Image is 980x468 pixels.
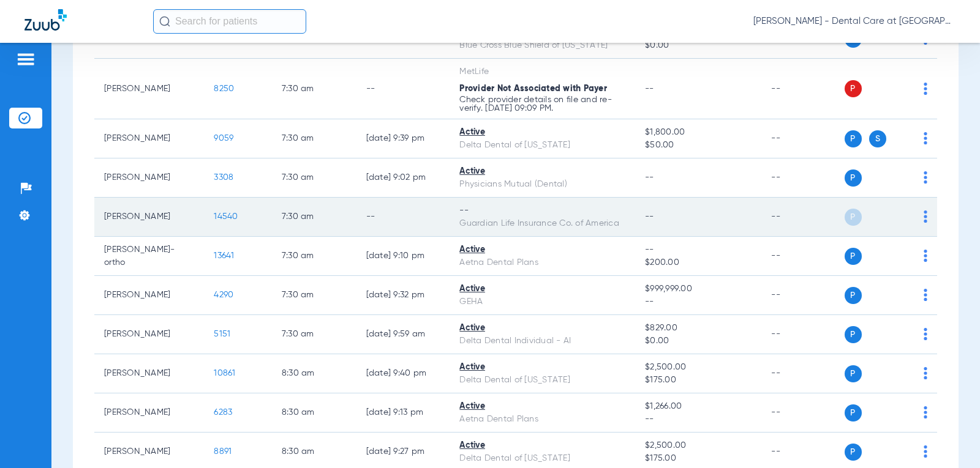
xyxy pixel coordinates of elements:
[761,119,844,158] td: --
[272,119,356,158] td: 7:30 AM
[645,256,752,269] span: $200.00
[845,209,862,226] span: P
[459,217,625,230] div: Guardian Life Insurance Co. of America
[645,173,654,182] span: --
[94,276,204,315] td: [PERSON_NAME]
[845,404,862,422] span: P
[459,295,625,308] div: GEHA
[924,83,927,95] img: group-dot-blue.svg
[272,158,356,198] td: 7:30 AM
[214,173,233,182] span: 3308
[459,256,625,269] div: Aetna Dental Plans
[645,400,752,413] span: $1,266.00
[645,452,752,465] span: $175.00
[356,354,450,393] td: [DATE] 9:40 PM
[761,276,844,315] td: --
[924,406,927,418] img: group-dot-blue.svg
[459,39,625,52] div: Blue Cross Blue Shield of [US_STATE]
[459,65,625,78] div: MetLife
[753,15,956,28] span: [PERSON_NAME] - Dental Care at [GEOGRAPHIC_DATA]
[459,400,625,413] div: Active
[94,59,204,119] td: [PERSON_NAME]
[94,198,204,237] td: [PERSON_NAME]
[459,322,625,335] div: Active
[459,204,625,217] div: --
[459,439,625,452] div: Active
[645,139,752,152] span: $50.00
[645,439,752,452] span: $2,500.00
[356,315,450,354] td: [DATE] 9:59 AM
[924,171,927,184] img: group-dot-blue.svg
[924,132,927,144] img: group-dot-blue.svg
[214,408,232,417] span: 6283
[924,250,927,262] img: group-dot-blue.svg
[645,212,654,221] span: --
[272,237,356,276] td: 7:30 AM
[761,198,844,237] td: --
[761,158,844,198] td: --
[214,369,235,377] span: 10861
[845,248,862,265] span: P
[645,413,752,426] span: --
[356,119,450,158] td: [DATE] 9:39 PM
[459,95,625,113] p: Check provider details on file and re-verify. [DATE] 09:09 PM.
[645,39,752,52] span: $0.00
[94,315,204,354] td: [PERSON_NAME]
[761,393,844,433] td: --
[459,178,625,191] div: Physicians Mutual (Dental)
[459,452,625,465] div: Delta Dental of [US_STATE]
[845,287,862,304] span: P
[459,283,625,295] div: Active
[645,283,752,295] span: $999,999.00
[153,9,306,34] input: Search for patients
[869,130,886,147] span: S
[94,354,204,393] td: [PERSON_NAME]
[845,80,862,97] span: P
[94,237,204,276] td: [PERSON_NAME]-ortho
[356,158,450,198] td: [DATE] 9:02 PM
[645,374,752,387] span: $175.00
[459,126,625,139] div: Active
[214,251,234,260] span: 13641
[214,447,232,456] span: 8891
[459,165,625,178] div: Active
[645,335,752,347] span: $0.00
[214,291,233,299] span: 4290
[645,322,752,335] span: $829.00
[924,210,927,223] img: group-dot-blue.svg
[356,393,450,433] td: [DATE] 9:13 PM
[214,212,238,221] span: 14540
[94,393,204,433] td: [PERSON_NAME]
[214,330,230,338] span: 5151
[645,295,752,308] span: --
[845,365,862,382] span: P
[645,243,752,256] span: --
[459,243,625,256] div: Active
[761,315,844,354] td: --
[16,52,36,67] img: hamburger-icon
[924,328,927,340] img: group-dot-blue.svg
[272,59,356,119] td: 7:30 AM
[845,169,862,187] span: P
[214,84,234,93] span: 8250
[356,198,450,237] td: --
[159,16,170,27] img: Search Icon
[845,130,862,147] span: P
[845,326,862,343] span: P
[272,393,356,433] td: 8:30 AM
[645,126,752,139] span: $1,800.00
[356,237,450,276] td: [DATE] 9:10 PM
[845,444,862,461] span: P
[24,9,67,31] img: Zuub Logo
[761,59,844,119] td: --
[761,354,844,393] td: --
[459,361,625,374] div: Active
[459,139,625,152] div: Delta Dental of [US_STATE]
[459,374,625,387] div: Delta Dental of [US_STATE]
[645,361,752,374] span: $2,500.00
[645,84,654,93] span: --
[924,367,927,379] img: group-dot-blue.svg
[459,335,625,347] div: Delta Dental Individual - AI
[94,119,204,158] td: [PERSON_NAME]
[272,276,356,315] td: 7:30 AM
